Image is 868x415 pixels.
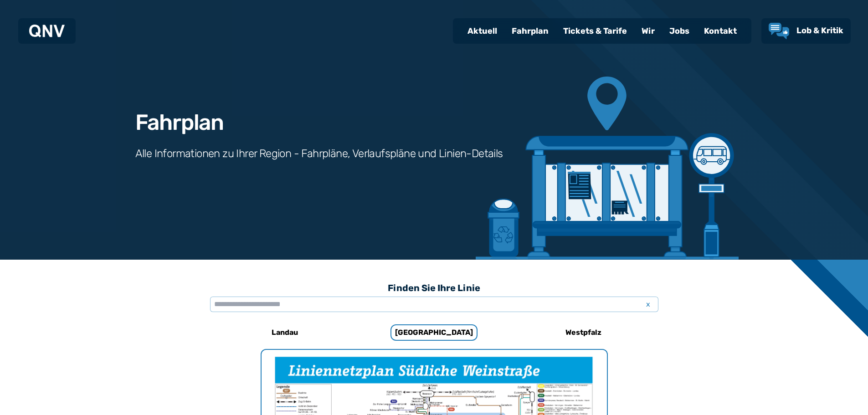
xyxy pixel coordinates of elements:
[268,325,302,340] h6: Landau
[210,278,658,298] h3: Finden Sie Ihre Linie
[224,322,345,343] a: Landau
[460,19,504,43] a: Aktuell
[642,299,655,310] span: x
[562,325,605,340] h6: Westpfalz
[662,19,697,43] a: Jobs
[697,19,744,43] a: Kontakt
[523,322,644,343] a: Westpfalz
[29,22,65,40] a: QNV Logo
[634,19,662,43] a: Wir
[769,23,843,39] a: Lob & Kritik
[135,112,224,133] h1: Fahrplan
[504,19,556,43] a: Fahrplan
[556,19,634,43] a: Tickets & Tarife
[796,26,843,36] span: Lob & Kritik
[374,322,495,343] a: [GEOGRAPHIC_DATA]
[29,25,65,37] img: QNV Logo
[390,324,478,341] h6: [GEOGRAPHIC_DATA]
[135,146,503,161] h3: Alle Informationen zu Ihrer Region - Fahrpläne, Verlaufspläne und Linien-Details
